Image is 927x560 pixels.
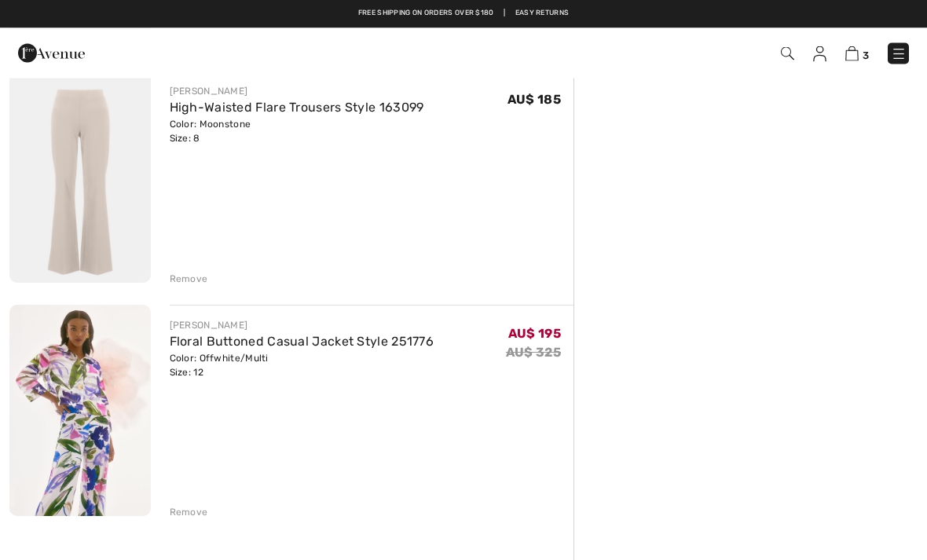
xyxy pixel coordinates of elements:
span: | [504,8,505,19]
s: AU$ 325 [506,346,561,361]
span: AU$ 185 [507,93,561,108]
a: Floral Buttoned Casual Jacket Style 251776 [170,335,434,350]
div: [PERSON_NAME] [170,319,434,333]
div: Remove [170,506,208,520]
img: Menu [891,46,907,62]
a: 3 [845,44,869,63]
img: Floral Buttoned Casual Jacket Style 251776 [9,306,151,517]
span: AU$ 195 [508,327,561,342]
img: Search [781,47,794,60]
div: [PERSON_NAME] [170,85,424,99]
a: High-Waisted Flare Trousers Style 163099 [170,101,424,115]
a: Easy Returns [515,8,570,19]
a: 1ère Avenue [18,45,85,60]
div: Color: Moonstone Size: 8 [170,118,424,146]
img: 1ère Avenue [18,38,85,69]
span: 3 [863,49,869,61]
div: Color: Offwhite/Multi Size: 12 [170,352,434,380]
div: Remove [170,273,208,287]
img: High-Waisted Flare Trousers Style 163099 [9,71,151,283]
img: My Info [813,46,826,62]
img: Shopping Bag [845,46,859,61]
a: Free shipping on orders over $180 [358,8,494,19]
